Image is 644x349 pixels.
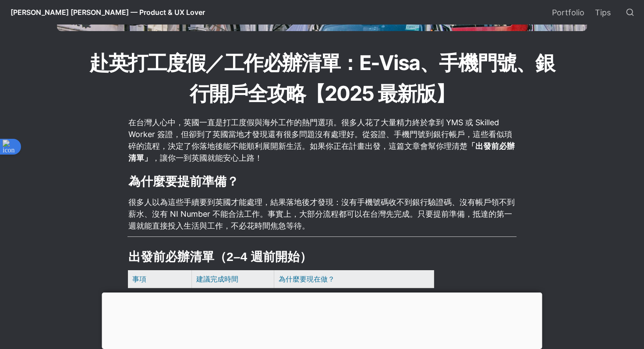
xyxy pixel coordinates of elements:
[196,275,238,283] span: 建議完成時間
[127,172,517,191] h2: 為什麼要提前準備？
[127,115,517,165] p: 在台灣人心中，英國一直是打工度假與海外工作的熱門選項。很多人花了大量精力終於拿到 YMS 或 Skilled Worker 簽證，但卻到了英國當地才發現還有很多問題沒有處理好。從簽證、手機門號到...
[127,195,517,233] p: 很多人以為這些手續要到英國才能處理，結果落地後才發現：沒有手機號碼收不到銀行驗證碼、沒有帳戶領不到薪水、沒有 NI Number 不能合法工作。事實上，大部分流程都可以在台灣先完成。只要提前準備...
[85,47,559,109] h1: 赴英打工度假／工作必辦清單：E-Visa、手機門號、銀行開戶全攻略【2025 最新版】
[132,275,146,283] span: 事項
[279,275,335,283] span: 為什麼要現在做？
[102,293,542,347] iframe: Advertisement
[11,8,205,17] span: [PERSON_NAME] [PERSON_NAME] — Product & UX Lover
[127,247,517,266] h2: 出發前必辦清單（2–4 週前開始）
